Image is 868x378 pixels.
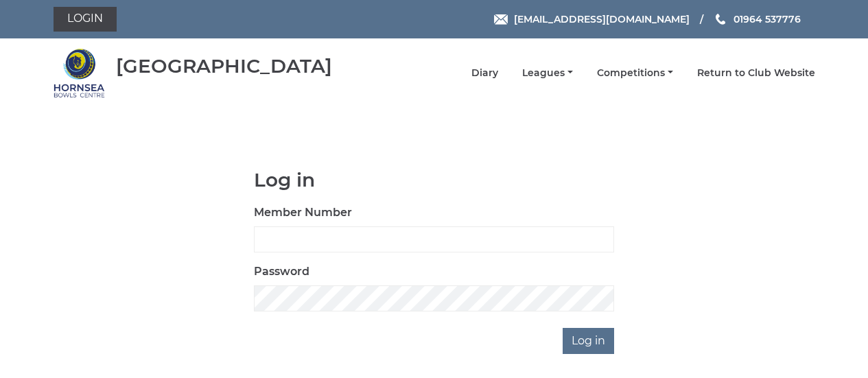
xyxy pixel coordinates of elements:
[116,56,332,77] div: [GEOGRAPHIC_DATA]
[254,263,309,280] label: Password
[597,67,673,80] a: Competitions
[714,12,801,27] a: Phone us 01964 537776
[54,47,105,99] img: Hornsea Bowls Centre
[563,328,614,354] input: Log in
[254,204,352,221] label: Member Number
[471,67,498,80] a: Diary
[494,14,508,25] img: Email
[734,13,801,25] span: 01964 537776
[522,67,573,80] a: Leagues
[494,12,690,27] a: Email [EMAIL_ADDRESS][DOMAIN_NAME]
[514,13,690,25] span: [EMAIL_ADDRESS][DOMAIN_NAME]
[254,169,614,191] h1: Log in
[54,7,117,32] a: Login
[716,14,725,25] img: Phone us
[697,67,815,80] a: Return to Club Website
